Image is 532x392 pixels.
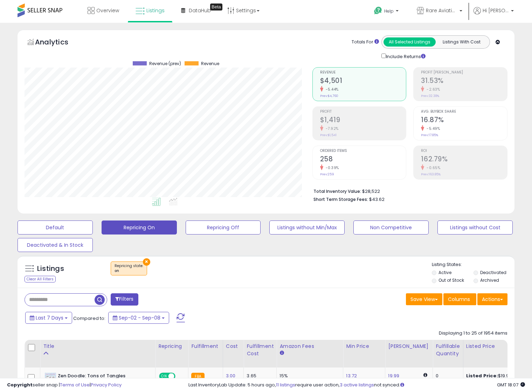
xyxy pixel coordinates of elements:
[279,350,284,356] small: Amazon Fees.
[313,187,502,195] li: $28,522
[474,7,514,23] a: Hi [PERSON_NAME]
[186,220,261,234] button: Repricing Off
[143,258,150,266] button: ×
[421,94,439,98] small: Prev: 32.38%
[477,293,507,305] button: Actions
[201,61,219,66] span: Revenue
[191,343,220,350] div: Fulfillment
[421,155,507,164] h2: 162.79%
[35,37,82,49] h5: Analytics
[323,126,339,131] small: -7.92%
[435,37,488,47] button: Listings With Cost
[320,110,406,114] span: Profit
[11,11,17,17] img: logo_orange.svg
[384,37,436,47] button: All Selected Listings
[439,330,507,337] div: Displaying 1 to 25 of 1954 items
[436,343,460,357] div: Fulfillable Quantity
[276,381,295,388] a: 11 listings
[43,343,152,350] div: Title
[73,315,105,322] span: Compared to:
[320,71,406,75] span: Revenue
[210,3,222,10] div: Tooltip anchor
[384,8,394,14] span: Help
[91,381,122,388] a: Privacy Policy
[323,87,339,92] small: -5.44%
[437,220,513,234] button: Listings without Cost
[111,293,138,306] button: Filters
[443,293,476,305] button: Columns
[346,343,382,350] div: Min Price
[424,165,440,170] small: -0.65%
[320,133,337,137] small: Prev: $1,541
[36,314,63,321] span: Last 7 Days
[77,41,118,46] div: Keywords by Traffic
[313,188,361,194] b: Total Inventory Value:
[497,381,525,388] span: 2025-09-16 18:07 GMT
[188,382,525,388] div: Last InventoryLab Update: 5 hours ago, require user action, not synced.
[119,314,160,321] span: Sep-02 - Sep-08
[146,7,165,14] span: Listings
[115,263,143,274] span: Repricing state :
[158,343,185,350] div: Repricing
[421,77,507,86] h2: 31.53%
[320,116,406,125] h2: $1,419
[37,264,64,274] h5: Listings
[20,11,34,17] div: v 4.0.25
[320,155,406,164] h2: 258
[320,77,406,86] h2: $4,501
[115,268,143,273] div: on
[424,126,440,131] small: -5.49%
[466,343,527,350] div: Listed Price
[432,261,514,268] p: Listing States:
[448,296,470,303] span: Columns
[374,6,382,15] i: Get Help
[438,269,451,275] label: Active
[406,293,442,305] button: Save View
[426,7,457,14] span: Rare Aviation
[226,343,241,350] div: Cost
[70,41,75,46] img: tab_keywords_by_traffic_grey.svg
[320,172,334,176] small: Prev: 259
[376,52,434,60] div: Include Returns
[27,41,63,46] div: Domain Overview
[60,381,90,388] a: Terms of Use
[480,277,499,283] label: Archived
[102,220,177,234] button: Repricing On
[18,238,93,252] button: Deactivated & In Stock
[18,220,93,234] button: Default
[421,71,507,75] span: Profit [PERSON_NAME]
[18,18,77,24] div: Domain: [DOMAIN_NAME]
[25,312,72,324] button: Last 7 Days
[320,94,338,98] small: Prev: $4,760
[369,196,385,203] span: $43.62
[19,41,25,46] img: tab_domain_overview_orange.svg
[149,61,181,66] span: Revenue (prev)
[247,343,274,357] div: Fulfillment Cost
[313,196,368,202] b: Short Term Storage Fees:
[279,343,340,350] div: Amazon Fees
[108,312,169,324] button: Sep-02 - Sep-08
[353,220,429,234] button: Non Competitive
[424,87,440,92] small: -2.63%
[96,7,119,14] span: Overview
[421,116,507,125] h2: 16.87%
[368,1,406,23] a: Help
[483,7,509,14] span: Hi [PERSON_NAME]
[25,276,56,282] div: Clear All Filters
[388,343,430,350] div: [PERSON_NAME]
[269,220,345,234] button: Listings without Min/Max
[320,149,406,153] span: Ordered Items
[421,133,438,137] small: Prev: 17.85%
[7,381,33,388] strong: Copyright
[11,18,17,24] img: website_grey.svg
[421,172,441,176] small: Prev: 163.85%
[7,382,122,388] div: seller snap | |
[421,110,507,114] span: Avg. Buybox Share
[323,165,339,170] small: -0.39%
[352,39,379,45] div: Totals For
[421,149,507,153] span: ROI
[189,7,211,14] span: DataHub
[340,381,374,388] a: 3 active listings
[438,277,464,283] label: Out of Stock
[480,269,506,275] label: Deactivated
